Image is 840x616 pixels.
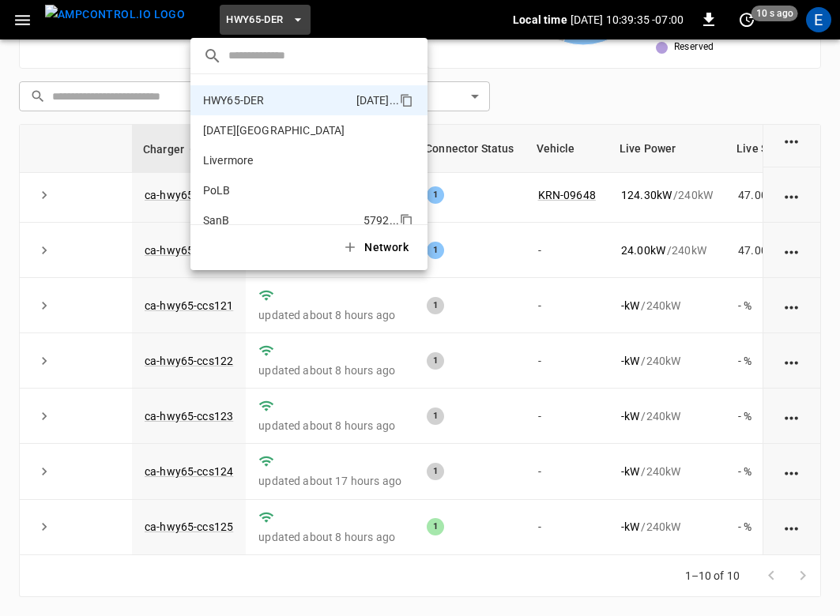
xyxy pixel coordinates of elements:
[398,91,416,110] div: copy
[203,92,350,108] p: HWY65-DER
[203,152,360,168] p: Livermore
[398,211,416,230] div: copy
[203,122,359,138] p: [DATE][GEOGRAPHIC_DATA]
[333,231,421,264] button: Network
[203,182,357,198] p: PoLB
[203,212,357,228] p: SanB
